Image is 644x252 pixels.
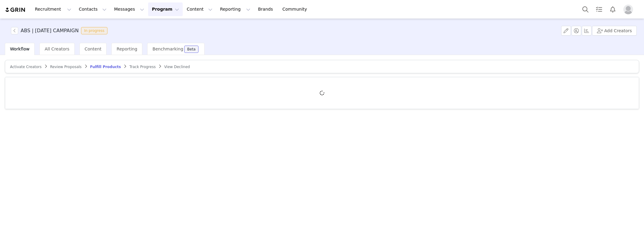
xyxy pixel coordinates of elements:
button: Messages [110,2,148,16]
img: grin logo [5,7,26,13]
button: Notifications [606,2,619,16]
span: Content [85,47,102,51]
a: Community [279,2,314,16]
span: Benchmarking [152,47,183,51]
button: Program [148,2,183,16]
button: Reporting [216,2,254,16]
div: Beta [187,47,196,51]
button: Profile [620,5,639,14]
span: View Declined [164,65,190,69]
span: In progress [81,27,107,34]
span: Reporting [117,47,137,51]
a: Brands [254,2,278,16]
a: Tasks [592,2,606,16]
button: Contacts [75,2,110,16]
span: Review Proposals [50,65,82,69]
button: Search [579,2,592,16]
span: All Creators [45,47,69,51]
button: Recruitment [31,2,75,16]
span: Fulfill Products [90,65,121,69]
h3: ABS | [DATE] CAMPAIGN [21,27,79,34]
img: placeholder-profile.jpg [623,5,633,14]
button: Add Creators [592,26,637,36]
span: Activate Creators [10,65,42,69]
span: [object Object] [11,27,110,34]
button: Content [183,2,216,16]
span: Track Progress [129,65,155,69]
span: Workflow [10,47,29,51]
